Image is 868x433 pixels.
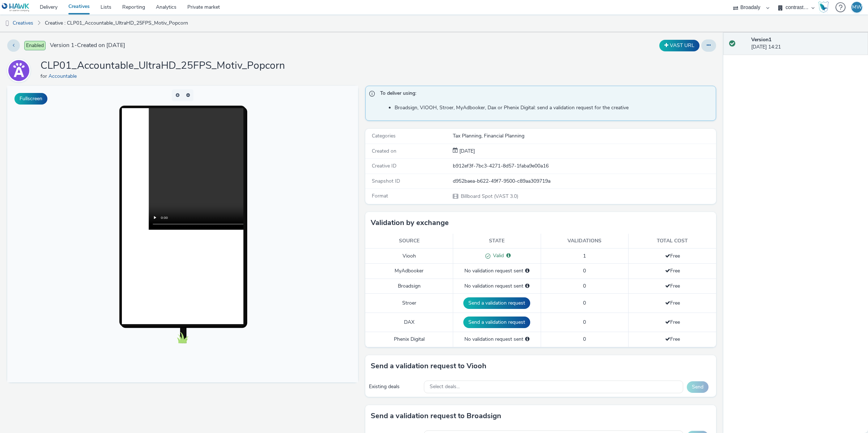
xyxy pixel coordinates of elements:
[453,132,715,140] div: Tax Planning, Financial Planning
[525,336,529,343] div: Please select a deal below and click on Send to send a validation request to Phenix Digital.
[380,90,709,99] span: To deliver using:
[583,283,586,289] span: 0
[48,73,80,80] a: Accountable
[395,104,712,111] li: Broadsign, VIOOH, Stroer, MyAdbooker, Dax or Phenix Digital: send a validation request for the cr...
[369,383,420,390] div: Existing deals
[458,148,475,154] span: [DATE]
[365,264,453,279] td: MyAdbooker
[41,14,192,32] a: Creative : CLP01_Accountable_UltraHD_25FPS_Motiv_Popcorn
[583,336,586,343] span: 0
[371,361,486,372] h3: Send a validation request to Viooh
[365,294,453,313] td: Stroer
[430,384,460,390] span: Select deals...
[583,267,586,274] span: 0
[457,283,537,290] div: No validation request sent
[541,234,629,249] th: Validations
[372,148,396,154] span: Created on
[490,252,504,259] span: Valid
[659,40,699,51] button: VAST URL
[453,234,541,249] th: State
[453,162,715,170] div: b912ef3f-7bc3-4271-8d57-1faba9e00a16
[372,132,396,139] span: Categories
[41,73,48,80] span: for
[458,148,475,155] div: Creation 29 September 2025, 14:21
[658,40,701,51] div: Duplicate the creative as a VAST URL
[8,60,29,81] img: Accountable
[665,336,680,343] span: Free
[41,59,285,73] h1: CLP01_Accountable_UltraHD_25FPS_Motiv_Popcorn
[665,252,680,259] span: Free
[665,300,680,306] span: Free
[372,162,396,169] span: Creative ID
[751,36,862,51] div: [DATE] 14:21
[365,234,453,249] th: Source
[583,300,586,306] span: 0
[24,41,46,50] span: Enabled
[457,267,537,275] div: No validation request sent
[372,192,388,199] span: Format
[463,317,530,328] button: Send a validation request
[460,193,518,200] span: Billboard Spot (VAST 3.0)
[525,283,529,290] div: Please select a deal below and click on Send to send a validation request to Broadsign.
[4,20,11,27] img: dooh
[629,234,716,249] th: Total cost
[583,252,586,259] span: 1
[365,279,453,293] td: Broadsign
[463,297,530,309] button: Send a validation request
[371,217,449,228] h3: Validation by exchange
[687,381,709,393] button: Send
[50,41,125,50] span: Version 1 - Created on [DATE]
[365,332,453,347] td: Phenix Digital
[665,283,680,289] span: Free
[365,249,453,264] td: Viooh
[14,93,47,105] button: Fullscreen
[453,178,715,185] div: d952baea-b622-49f7-9500-c89aa309719a
[365,313,453,332] td: DAX
[457,336,537,343] div: No validation request sent
[665,319,680,326] span: Free
[665,267,680,274] span: Free
[2,3,30,12] img: undefined Logo
[372,178,400,184] span: Snapshot ID
[818,1,832,13] a: Hawk Academy
[7,67,33,74] a: Accountable
[818,1,829,13] img: Hawk Academy
[371,411,501,421] h3: Send a validation request to Broadsign
[852,2,862,13] div: MW
[525,267,529,275] div: Please select a deal below and click on Send to send a validation request to MyAdbooker.
[751,36,771,43] strong: Version 1
[583,319,586,326] span: 0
